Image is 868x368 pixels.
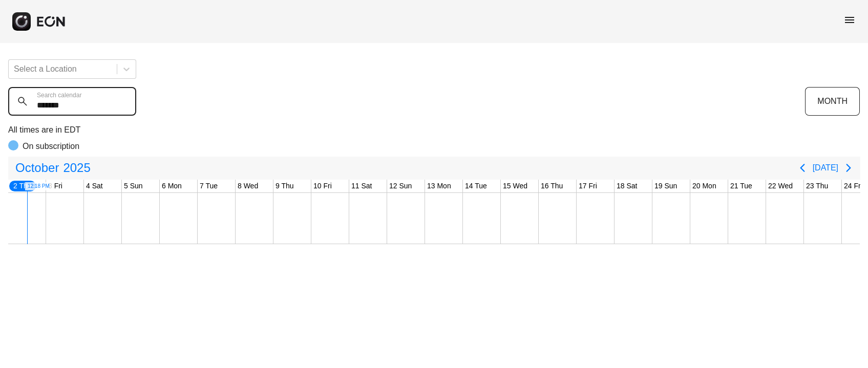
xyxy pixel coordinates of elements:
[9,158,97,178] button: October2025
[198,180,220,192] div: 7 Tue
[843,14,856,26] span: menu
[577,180,599,192] div: 17 Fri
[652,180,679,192] div: 19 Sun
[13,158,61,178] span: October
[160,180,184,192] div: 6 Mon
[690,180,718,192] div: 20 Mon
[61,158,92,178] span: 2025
[766,180,795,192] div: 22 Wed
[813,159,838,177] button: [DATE]
[273,180,296,192] div: 9 Thu
[122,180,145,192] div: 5 Sun
[236,180,260,192] div: 8 Wed
[425,180,453,192] div: 13 Mon
[539,180,565,192] div: 16 Thu
[728,180,754,192] div: 21 Tue
[805,87,860,116] button: MONTH
[8,180,37,192] div: 2 Thu
[8,124,860,136] p: All times are in EDT
[838,158,859,178] button: Next page
[84,180,105,192] div: 4 Sat
[501,180,530,192] div: 15 Wed
[463,180,489,192] div: 14 Tue
[842,180,864,192] div: 24 Fri
[804,180,830,192] div: 23 Thu
[792,158,813,178] button: Previous page
[46,180,65,192] div: 3 Fri
[311,180,334,192] div: 10 Fri
[387,180,414,192] div: 12 Sun
[349,180,374,192] div: 11 Sat
[615,180,639,192] div: 18 Sat
[37,91,81,99] label: Search calendar
[23,140,79,153] p: On subscription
